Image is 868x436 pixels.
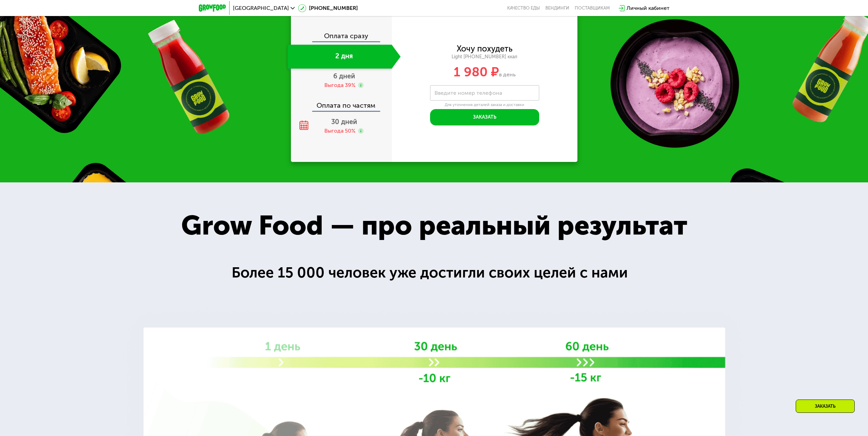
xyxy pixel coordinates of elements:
span: 1 980 ₽ [454,64,499,80]
div: Личный кабинет [627,4,670,12]
div: поставщикам [575,5,610,11]
div: Более 15 000 человек уже достигли своих целей с нами [232,261,637,284]
a: Качество еды [507,5,540,11]
div: Заказать [796,400,855,413]
label: Введите номер телефона [435,91,502,95]
span: 30 дней [331,118,357,126]
div: Оплата сразу [292,32,392,41]
span: в день [499,71,516,78]
div: Light [PHONE_NUMBER] ккал [392,54,577,60]
div: Оплата по частям [292,95,392,111]
div: Для уточнения деталей заказа и доставки [430,102,539,108]
button: Заказать [430,109,539,125]
span: [GEOGRAPHIC_DATA] [233,5,289,11]
a: [PHONE_NUMBER] [298,4,358,12]
span: 6 дней [333,72,355,80]
a: Вендинги [545,5,569,11]
div: Хочу похудеть [457,45,513,52]
div: Выгода 50% [324,127,355,135]
div: Выгода 39% [324,81,355,89]
div: Grow Food — про реальный результат [161,205,707,246]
